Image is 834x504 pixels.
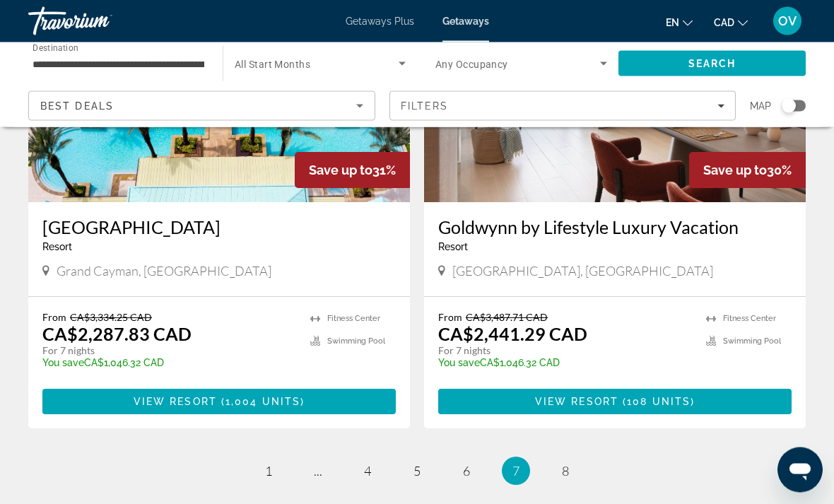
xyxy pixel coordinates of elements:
span: Any Occupancy [435,59,508,70]
p: For 7 nights [42,345,296,358]
span: ( ) [217,397,305,408]
span: 8 [562,464,569,479]
span: Resort [42,242,72,253]
span: CAD [714,17,734,28]
span: View Resort [535,397,618,408]
span: Save up to [309,163,372,178]
span: ... [314,464,322,479]
span: You save [42,358,84,369]
input: Select destination [33,56,204,73]
iframe: Button to launch messaging window [777,447,823,493]
span: 7 [512,464,519,479]
span: 1,004 units [225,397,300,408]
span: 4 [364,464,371,479]
span: Destination [33,43,78,53]
span: Resort [438,242,468,253]
span: 108 units [627,397,691,408]
span: All Start Months [235,59,310,70]
span: Save up to [703,163,767,178]
span: From [438,312,462,324]
span: ( ) [618,397,695,408]
span: Search [688,58,736,69]
span: Swimming Pool [723,337,781,346]
span: [GEOGRAPHIC_DATA], [GEOGRAPHIC_DATA] [452,264,713,279]
span: Filters [401,100,449,112]
span: 1 [265,464,272,479]
span: Swimming Pool [327,337,385,346]
button: Change language [666,12,693,33]
span: CA$3,487.71 CAD [466,312,548,324]
span: Map [750,96,771,116]
span: From [42,312,66,324]
a: Getaways Plus [346,16,414,27]
mat-select: Sort by [40,98,363,115]
span: CA$3,334.25 CAD [70,312,152,324]
div: 31% [295,153,410,189]
span: OV [778,14,797,28]
span: You save [438,358,480,369]
button: Filters [389,91,736,121]
p: For 7 nights [438,345,692,358]
nav: Pagination [28,457,806,486]
span: Fitness Center [723,315,776,324]
div: 30% [689,153,806,189]
p: CA$2,441.29 CAD [438,324,587,345]
button: View Resort(1,004 units) [42,389,396,415]
button: View Resort(108 units) [438,389,792,415]
span: en [666,17,679,28]
p: CA$1,046.32 CAD [438,358,692,369]
button: Search [618,51,806,76]
span: Best Deals [40,100,114,112]
a: Travorium [28,3,170,40]
span: 5 [413,464,421,479]
a: [GEOGRAPHIC_DATA] [42,217,396,238]
p: CA$2,287.83 CAD [42,324,192,345]
a: Goldwynn by Lifestyle Luxury Vacation [438,217,792,238]
p: CA$1,046.32 CAD [42,358,296,369]
span: 6 [463,464,470,479]
span: View Resort [134,397,217,408]
button: Change currency [714,12,748,33]
button: User Menu [769,6,806,36]
span: Fitness Center [327,315,380,324]
span: Grand Cayman, [GEOGRAPHIC_DATA] [57,264,271,279]
a: Getaways [442,16,489,27]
